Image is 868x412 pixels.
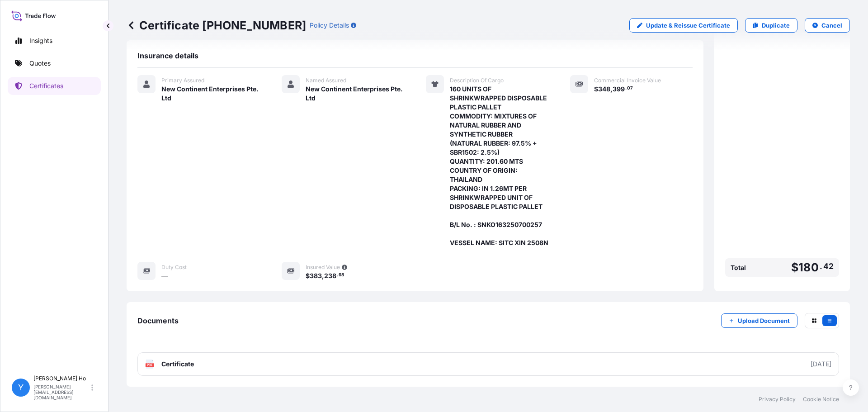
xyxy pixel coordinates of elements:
[629,18,738,33] a: Update & Reissue Certificate
[759,396,796,403] a: Privacy Policy
[646,21,730,30] p: Update & Reissue Certificate
[137,352,839,376] a: PDFCertificate[DATE]
[33,384,90,400] p: [PERSON_NAME][EMAIL_ADDRESS][DOMAIN_NAME]
[310,21,349,30] p: Policy Details
[8,32,101,50] a: Insights
[450,77,504,84] span: Description Of Cargo
[803,396,839,403] a: Cookie Notice
[823,264,834,269] span: 42
[627,87,633,90] span: 07
[306,85,404,103] span: New Continent Enterprises Pte. Ltd
[625,87,627,90] span: .
[598,86,610,92] span: 348
[721,313,797,328] button: Upload Document
[306,77,346,84] span: Named Assured
[745,18,797,33] a: Duplicate
[762,21,790,30] p: Duplicate
[29,81,63,90] p: Certificates
[161,264,187,271] span: Duty Cost
[161,360,194,369] span: Certificate
[337,274,338,277] span: .
[29,36,52,45] p: Insights
[613,86,625,92] span: 399
[821,21,842,30] p: Cancel
[811,360,831,369] div: [DATE]
[310,273,322,279] span: 383
[610,86,613,92] span: ,
[322,273,324,279] span: ,
[127,18,306,33] p: Certificate [PHONE_NUMBER]
[339,274,344,277] span: 98
[161,85,260,103] span: New Continent Enterprises Pte. Ltd
[8,54,101,72] a: Quotes
[33,375,90,382] p: [PERSON_NAME] Ho
[161,271,168,280] span: —
[805,18,850,33] button: Cancel
[594,77,661,84] span: Commercial Invoice Value
[29,59,51,68] p: Quotes
[798,262,819,273] span: 180
[137,51,198,60] span: Insurance details
[450,85,548,247] span: 160 UNITS OF SHRINKWRAPPED DISPOSABLE PLASTIC PALLET COMMODITY: MIXTURES OF NATURAL RUBBER AND SY...
[137,316,179,325] span: Documents
[594,86,598,92] span: $
[738,316,790,325] p: Upload Document
[147,364,153,367] text: PDF
[306,273,310,279] span: $
[820,264,822,269] span: .
[18,383,24,392] span: Y
[8,77,101,95] a: Certificates
[161,77,204,84] span: Primary Assured
[324,273,336,279] span: 238
[306,264,340,271] span: Insured Value
[791,262,798,273] span: $
[731,263,746,272] span: Total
